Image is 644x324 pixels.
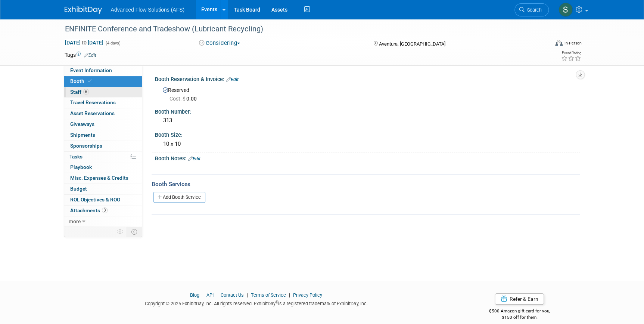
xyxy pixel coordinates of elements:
[83,89,89,95] span: 6
[70,67,112,73] span: Event Information
[555,40,563,46] img: Format-Inperson.png
[64,76,142,87] a: Booth
[65,39,104,46] span: [DATE] [DATE]
[64,65,142,76] a: Event Information
[70,164,92,170] span: Playbook
[70,99,116,105] span: Travel Reservations
[65,6,102,14] img: ExhibitDay
[65,51,96,59] td: Tags
[64,216,142,227] a: more
[276,300,278,304] sup: ®
[188,156,200,161] a: Edit
[102,207,108,213] span: 3
[155,74,580,83] div: Booth Reservation & Invoice:
[64,141,142,151] a: Sponsorships
[69,154,83,160] span: Tasks
[64,119,142,130] a: Giveaways
[70,121,94,127] span: Giveaways
[559,3,573,17] img: Steve McAnally
[161,84,574,102] div: Reserved
[64,173,142,183] a: Misc. Expenses & Credits
[155,153,580,163] div: Booth Notes:
[127,227,142,237] td: Toggle Event Tabs
[161,138,574,150] div: 10 x 10
[226,77,239,82] a: Edit
[64,206,142,216] a: Attachments3
[459,303,580,320] div: $500 Amazon gift card for you,
[190,292,199,298] a: Blog
[64,152,142,162] a: Tasks
[70,207,108,213] span: Attachments
[65,299,448,307] div: Copyright © 2025 ExhibitDay, Inc. All rights reserved. ExhibitDay is a registered trademark of Ex...
[514,3,549,16] a: Search
[69,218,81,224] span: more
[64,130,142,141] a: Shipments
[70,110,115,116] span: Asset Reservations
[64,162,142,173] a: Playbook
[153,192,205,203] a: Add Booth Service
[64,184,142,194] a: Budget
[111,7,185,13] span: Advanced Flow Solutions (AFS)
[169,96,186,102] span: Cost: $
[70,197,120,203] span: ROI, Objectives & ROO
[495,293,544,305] a: Refer & Earn
[525,7,542,13] span: Search
[293,292,322,298] a: Privacy Policy
[215,292,220,298] span: |
[161,115,574,126] div: 313
[70,78,93,84] span: Booth
[70,143,102,149] span: Sponsorships
[70,175,128,181] span: Misc. Expenses & Credits
[155,106,580,115] div: Booth Number:
[169,96,200,102] span: 0.00
[196,39,243,47] button: Considering
[245,292,250,298] span: |
[206,292,214,298] a: API
[64,195,142,205] a: ROI, Objectives & ROO
[105,41,121,46] span: (4 days)
[561,51,581,55] div: Event Rating
[64,108,142,119] a: Asset Reservations
[564,40,581,46] div: In-Person
[81,40,88,46] span: to
[505,39,582,50] div: Event Format
[64,87,142,98] a: Staff6
[70,186,87,192] span: Budget
[152,180,580,188] div: Booth Services
[62,22,538,36] div: ENFINITE Conference and Tradeshow (Lubricant Recycling)
[251,292,286,298] a: Terms of Service
[88,79,91,83] i: Booth reservation complete
[64,98,142,108] a: Travel Reservations
[200,292,205,298] span: |
[379,41,445,47] span: Aventura, [GEOGRAPHIC_DATA]
[155,129,580,139] div: Booth Size:
[221,292,244,298] a: Contact Us
[459,314,580,321] div: $150 off for them.
[84,53,96,58] a: Edit
[70,132,95,138] span: Shipments
[287,292,292,298] span: |
[114,227,127,237] td: Personalize Event Tab Strip
[70,89,89,95] span: Staff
